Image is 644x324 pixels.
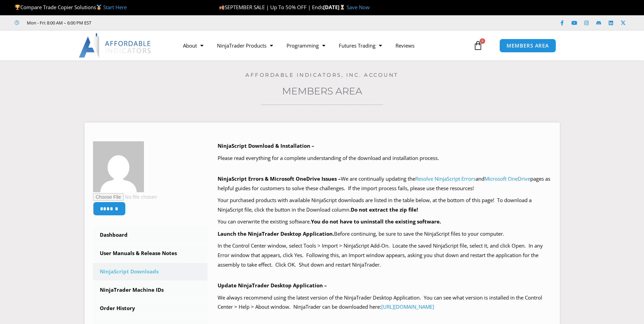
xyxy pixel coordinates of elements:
[323,4,347,11] strong: [DATE]
[311,218,441,225] b: You do not have to uninstall the existing software.
[332,38,389,53] a: Futures Trading
[218,293,551,312] p: We always recommend using the latest version of the NinjaTrader Desktop Application. You can see ...
[282,85,362,97] a: Members Area
[93,141,144,192] img: 898c2fe62f52ed4136a88ac2580ebc802091638b5737b9d3b3a29120a788dabc
[245,72,399,78] a: Affordable Indicators, Inc. Account
[381,303,434,310] a: [URL][DOMAIN_NAME]
[480,38,485,44] span: 0
[103,4,127,11] a: Start Here
[218,174,551,193] p: We are continually updating the and pages as helpful guides for customers to solve these challeng...
[176,38,210,53] a: About
[219,5,224,10] img: 🍂
[218,230,334,237] b: Launch the NinjaTrader Desktop Application.
[351,206,418,213] b: Do not extract the zip file!
[218,229,551,239] p: Before continuing, be sure to save the NinjaScript files to your computer.
[218,196,551,215] p: Your purchased products with available NinjaScript downloads are listed in the table below, at th...
[93,300,208,317] a: Order History
[484,175,530,182] a: Microsoft OneDrive
[218,217,551,227] p: You can overwrite the existing software.
[93,226,208,244] a: Dashboard
[25,19,91,27] span: Mon - Fri: 8:00 AM – 6:00 PM EST
[210,38,280,53] a: NinjaTrader Products
[218,175,341,182] b: NinjaScript Errors & Microsoft OneDrive Issues –
[507,43,549,48] span: MEMBERS AREA
[176,38,472,53] nav: Menu
[93,281,208,299] a: NinjaTrader Machine IDs
[218,142,314,149] b: NinjaScript Download & Installation –
[15,4,127,11] span: Compare Trade Copier Solutions
[79,33,152,58] img: LogoAI | Affordable Indicators – NinjaTrader
[218,154,551,163] p: Please read everything for a complete understanding of the download and installation process.
[340,5,345,10] img: ⌛
[101,19,203,26] iframe: Customer reviews powered by Trustpilot
[463,36,493,55] a: 0
[280,38,332,53] a: Programming
[218,241,551,270] p: In the Control Center window, select Tools > Import > NinjaScript Add-On. Locate the saved NinjaS...
[347,4,370,11] a: Save Now
[499,39,556,53] a: MEMBERS AREA
[218,282,327,289] b: Update NinjaTrader Desktop Application –
[219,4,323,11] span: SEPTEMBER SALE | Up To 50% OFF | Ends
[93,263,208,281] a: NinjaScript Downloads
[415,175,476,182] a: Resolve NinjaScript Errors
[15,5,20,10] img: 🏆
[96,5,102,10] img: 🥇
[93,245,208,262] a: User Manuals & Release Notes
[389,38,421,53] a: Reviews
